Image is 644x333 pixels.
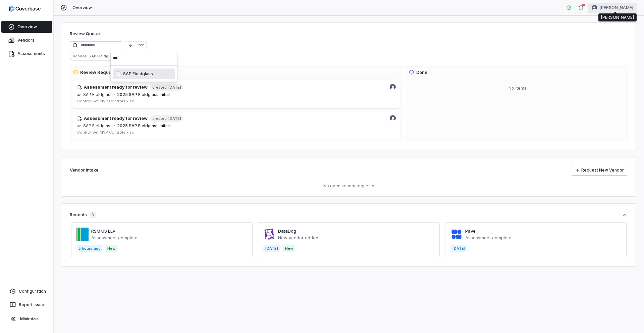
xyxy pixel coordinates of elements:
[70,31,100,37] h1: Review Queue
[117,92,170,97] span: 2025 SAP Fieldglass Initial
[89,53,119,59] span: SAP Fieldglass
[125,41,147,49] button: Filter
[1,34,52,46] a: Vendors
[77,130,134,135] span: Control Set: MVP Controls.xlsx
[168,116,181,121] span: [DATE]
[592,5,597,10] img: Samuel Folarin avatar
[70,183,628,189] p: No open vendor requests
[70,211,628,218] button: Recents3
[9,5,41,12] img: logo-D7KZi-bG.svg
[3,285,51,297] a: Configuration
[588,3,637,13] button: Samuel Folarin avatar[PERSON_NAME]
[465,228,476,234] a: Pave
[409,80,626,97] div: No items
[83,92,113,97] span: SAP Fieldglass
[1,48,52,60] a: Assessments
[83,123,113,129] span: SAP Fieldglass
[571,165,628,175] a: Request New Vendor
[70,211,96,218] div: Recents
[152,116,167,121] span: created
[168,85,181,90] span: [DATE]
[77,99,134,103] span: Control Set: MVP Controls.xlsx
[73,80,400,108] a: Tomo Majima avatarAssessment ready for reviewcreated[DATE]sap.com/assetdetail/2023/06/00ce309d-c1...
[1,21,52,33] a: Overview
[80,69,117,76] h3: Review Required
[70,167,99,174] h2: Vendor Intake
[416,69,427,76] h3: Done
[3,299,51,311] button: Report Issue
[84,84,148,91] h4: Assessment ready for review
[73,111,400,139] a: Tomo Majima avatarAssessment ready for reviewcreated[DATE]sap.com/assetdetail/2023/06/00ce309d-c1...
[152,85,167,90] span: created
[390,115,396,121] img: Tomo Majima avatar
[600,5,633,10] span: [PERSON_NAME]
[91,228,115,234] a: RSM US LLP
[114,123,115,129] span: ·
[70,53,89,59] span: Vendor :
[90,211,96,218] span: 3
[135,43,144,48] span: Filter
[390,84,396,90] img: Tomo Majima avatar
[72,5,92,10] span: Overview
[117,123,170,128] span: 2025 SAP Fieldglass Initial
[601,15,634,20] div: [PERSON_NAME]
[110,66,177,82] div: Suggestions
[114,92,115,97] span: ·
[123,71,172,77] div: SAP Fieldglass
[278,228,296,234] a: DataDog
[84,115,148,122] h4: Assessment ready for review
[3,312,51,326] button: Minimize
